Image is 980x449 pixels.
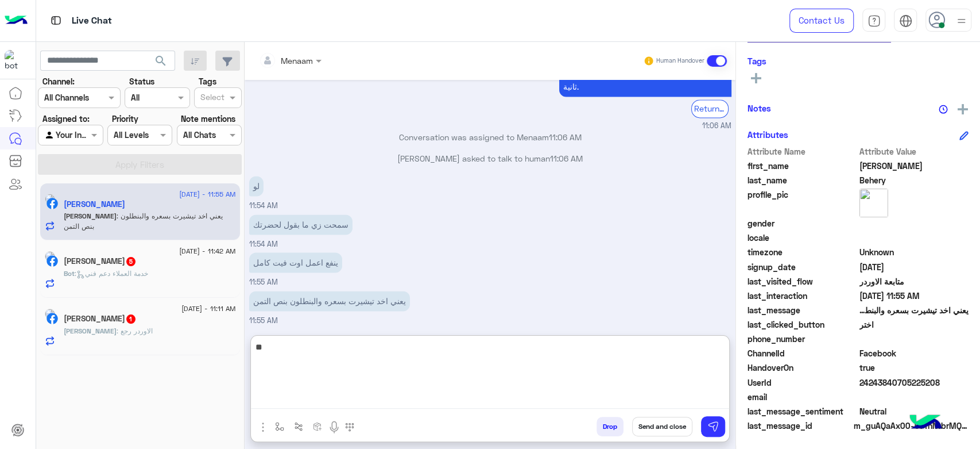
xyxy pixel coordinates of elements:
h6: Notes [747,103,771,113]
img: Facebook [47,255,58,267]
span: ChannelId [747,347,857,359]
button: select flow [270,417,289,436]
label: Tags [199,75,216,87]
h5: Hussein Behery [64,199,125,209]
span: last_visited_flow [747,275,857,287]
span: 11:06 AM [549,132,582,142]
h5: Omar Awes [64,256,137,266]
img: create order [313,422,322,431]
label: Priority [112,113,138,125]
h5: Ahmed Othman [64,314,137,324]
p: 14/9/2025, 11:54 AM [249,176,264,196]
span: اختر [859,318,969,331]
span: 5 [126,257,135,266]
p: 14/9/2025, 11:54 AM [249,214,353,235]
span: timezone [747,246,857,258]
img: Facebook [47,198,58,209]
span: 0 [859,347,969,359]
span: UserId [747,377,857,389]
div: Return to Bot [691,99,729,117]
p: 14/9/2025, 11:55 AM [249,252,342,273]
span: 11:06 AM [702,121,731,132]
span: Attribute Value [859,145,969,158]
span: m_guAQaAx00-6vTnNtbrMQR4JFh1-qpWWYKLBvu4IHLExhV4vlUs9xb_-6ncKXjjdaENOqt0JI0qY4dtGCR-XgkA [854,420,969,432]
span: Unknown [859,246,969,258]
button: create order [308,417,327,436]
div: Select [199,91,224,106]
img: picture [45,194,55,204]
small: Human Handover [656,56,704,66]
span: 2025-09-14T08:55:40.347Z [859,290,969,302]
span: 11:54 AM [249,201,278,210]
button: Trigger scenario [289,417,308,436]
label: Note mentions [181,113,235,125]
img: Trigger scenario [294,422,303,431]
span: Behery [859,174,969,186]
img: send message [707,421,719,432]
button: Drop [596,417,623,436]
span: Bot [64,269,75,278]
p: Conversation was assigned to Menaam [249,131,731,143]
img: tab [899,14,912,28]
img: picture [45,251,55,262]
p: 14/9/2025, 11:55 AM [249,291,410,311]
span: email [747,391,857,403]
span: 11:55 AM [249,278,278,286]
h6: Tags [747,56,969,66]
span: null [859,217,969,229]
label: Channel: [42,75,75,87]
span: locale [747,232,857,244]
button: Apply Filters [38,154,242,175]
span: [DATE] - 11:11 AM [181,304,235,314]
img: add [958,104,968,114]
img: 713415422032625 [5,50,25,71]
span: يعني اخد تيشيرت بسعره والبنطلون بنص التمن [64,212,223,231]
span: 11:06 AM [550,153,583,163]
span: profile_pic [747,189,857,215]
img: send voice note [327,420,341,434]
span: last_interaction [747,290,857,302]
img: notes [939,105,948,114]
img: picture [859,189,888,217]
span: last_message_id [747,420,851,432]
img: send attachment [256,420,270,434]
span: HandoverOn [747,362,857,374]
img: select flow [275,422,284,431]
span: : خدمة العملاء دعم فني [75,269,148,278]
span: [PERSON_NAME] [64,212,117,220]
span: last_clicked_button [747,318,857,331]
button: search [147,51,175,75]
span: last_name [747,174,857,186]
label: Status [129,75,154,87]
img: tab [49,13,63,28]
span: search [154,54,168,68]
button: Send and close [632,417,692,436]
span: 0 [859,405,969,417]
img: Facebook [47,313,58,324]
span: null [859,232,969,244]
h6: Attributes [747,129,788,140]
span: null [859,391,969,403]
span: يعني اخد تيشيرت بسعره والبنطلون بنص التمن [859,304,969,316]
span: last_message_sentiment [747,405,857,417]
a: tab [862,9,885,33]
span: Attribute Name [747,145,857,158]
span: true [859,362,969,374]
span: first_name [747,160,857,172]
span: signup_date [747,261,857,273]
span: 24243840705225208 [859,377,969,389]
span: [DATE] - 11:42 AM [179,246,235,256]
span: [DATE] - 11:55 AM [179,189,235,199]
span: last_message [747,304,857,316]
span: 11:55 AM [249,316,278,325]
span: null [859,333,969,345]
span: [PERSON_NAME] [64,327,117,335]
span: 1 [126,314,135,324]
p: Live Chat [72,13,112,29]
img: make a call [345,423,354,432]
span: 2025-07-28T08:20:02.901Z [859,261,969,273]
img: hulul-logo.png [905,403,946,443]
p: [PERSON_NAME] asked to talk to human [249,152,731,164]
span: الاوردر رجع [117,327,153,335]
img: Logo [5,9,28,33]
